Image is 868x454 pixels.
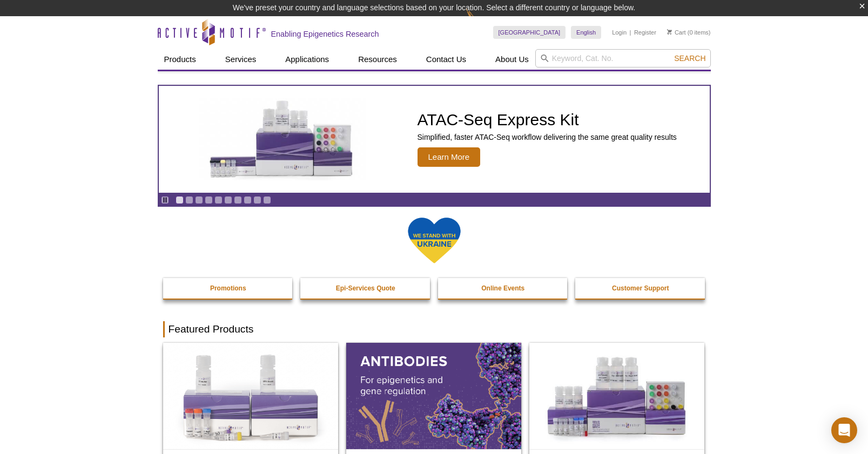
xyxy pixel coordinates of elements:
[253,196,261,204] a: Go to slide 9
[346,343,521,449] img: All Antibodies
[831,417,857,443] div: Open Intercom Messenger
[489,49,535,70] a: About Us
[634,29,656,36] a: Register
[158,49,203,70] a: Products
[438,278,569,299] a: Online Events
[163,278,294,299] a: Promotions
[219,49,263,70] a: Services
[667,29,672,35] img: Your Cart
[493,26,566,39] a: [GEOGRAPHIC_DATA]
[163,321,705,337] h2: Featured Products
[674,54,705,63] span: Search
[185,196,193,204] a: Go to slide 2
[234,196,242,204] a: Go to slide 7
[159,86,710,193] a: ATAC-Seq Express Kit ATAC-Seq Express Kit Simplified, faster ATAC-Seq workflow delivering the sam...
[176,196,184,204] a: Go to slide 1
[667,29,686,36] a: Cart
[271,29,379,39] h2: Enabling Epigenetics Research
[210,284,246,292] strong: Promotions
[336,284,395,292] strong: Epi-Services Quote
[630,26,631,39] li: |
[193,98,372,180] img: ATAC-Seq Express Kit
[466,8,495,33] img: Change Here
[352,49,403,70] a: Resources
[612,284,669,292] strong: Customer Support
[263,196,271,204] a: Go to slide 10
[224,196,232,204] a: Go to slide 6
[244,196,252,204] a: Go to slide 8
[163,343,338,449] img: DNA Library Prep Kit for Illumina
[571,26,601,39] a: English
[535,49,711,67] input: Keyword, Cat. No.
[667,26,711,39] li: (0 items)
[671,53,709,63] button: Search
[481,284,524,292] strong: Online Events
[279,49,335,70] a: Applications
[300,278,431,299] a: Epi-Services Quote
[205,196,213,204] a: Go to slide 4
[418,132,677,142] p: Simplified, faster ATAC-Seq workflow delivering the same great quality results
[407,216,461,265] img: We Stand With Ukraine
[529,343,704,449] img: CUT&Tag-IT® Express Assay Kit
[159,86,710,193] article: ATAC-Seq Express Kit
[195,196,203,204] a: Go to slide 3
[161,196,169,204] a: Toggle autoplay
[214,196,223,204] a: Go to slide 5
[418,112,677,128] h2: ATAC-Seq Express Kit
[575,278,706,299] a: Customer Support
[612,29,627,36] a: Login
[420,49,473,70] a: Contact Us
[418,147,481,167] span: Learn More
